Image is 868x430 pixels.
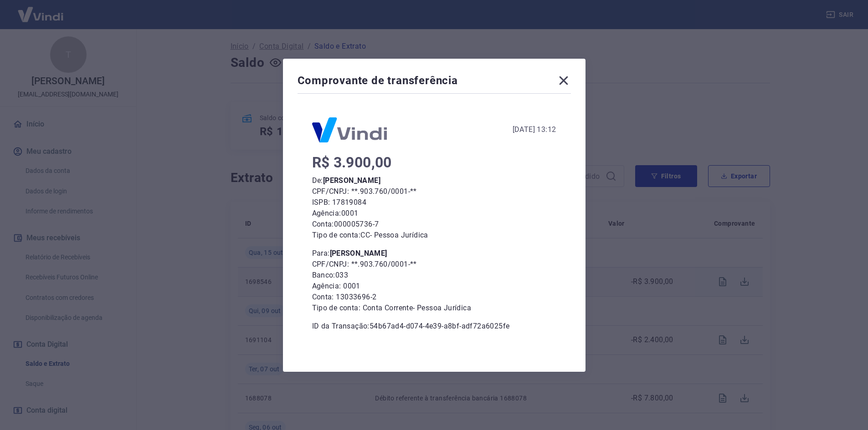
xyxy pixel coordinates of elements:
p: Banco: 033 [312,270,556,281]
div: [DATE] 13:12 [513,124,556,135]
p: ISPB: 17819084 [312,197,556,208]
p: ID da Transação: 54b67ad4-d074-4e39-a8bf-adf72a6025fe [312,321,556,332]
span: R$ 3.900,00 [312,154,392,171]
p: Agência: 0001 [312,208,556,219]
p: Conta: 13033696-2 [312,292,556,303]
p: Tipo de conta: Conta Corrente - Pessoa Jurídica [312,303,556,314]
b: [PERSON_NAME] [330,249,387,258]
p: CPF/CNPJ: **.903.760/0001-** [312,186,556,197]
p: CPF/CNPJ: **.903.760/0001-** [312,259,556,270]
p: Conta: 000005736-7 [312,219,556,230]
b: [PERSON_NAME] [323,176,380,185]
div: Comprovante de transferência [298,73,571,91]
img: Logo [312,117,387,142]
p: De: [312,175,556,186]
p: Agência: 0001 [312,281,556,292]
p: Para: [312,248,556,259]
p: Tipo de conta: CC - Pessoa Jurídica [312,230,556,241]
